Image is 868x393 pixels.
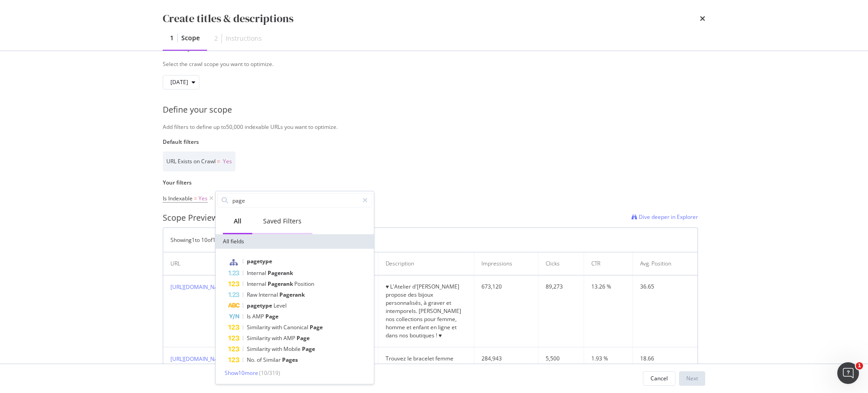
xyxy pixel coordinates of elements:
[639,213,698,221] span: Dive deeper in Explorer
[216,234,374,249] div: All fields
[633,252,698,275] th: Avg. Position
[247,302,274,309] span: pagetype
[170,78,188,86] span: 2025 Sep. 27th
[217,157,220,165] span: =
[163,104,705,116] div: Define your scope
[538,252,584,275] th: Clicks
[481,355,531,363] div: 284,943
[234,217,241,226] div: All
[263,217,302,226] div: Saved Filters
[481,283,531,291] div: 673,120
[283,334,297,342] span: AMP
[282,356,298,364] span: Pages
[163,75,199,90] button: [DATE]
[247,323,272,331] span: Similarity
[679,371,705,386] button: Next
[170,355,228,363] a: [URL][DOMAIN_NAME]
[294,280,314,288] span: Position
[640,355,690,363] div: 18.66
[163,179,698,186] label: Your filters
[252,313,265,320] span: AMP
[259,291,279,298] span: Internal
[163,60,705,68] div: Select the crawl scope you want to optimize.
[378,252,474,275] th: Description
[584,252,633,275] th: CTR
[259,369,280,377] span: ( 10 / 319 )
[247,356,257,364] span: No.
[247,291,259,298] span: Raw
[297,334,310,342] span: Page
[170,236,247,244] div: Showing 1 to 10 of 10031 entries
[163,194,193,202] span: Is Indexable
[226,34,262,43] div: Instructions
[247,280,268,288] span: Internal
[163,212,245,224] div: Scope Preview (10031)
[640,283,690,291] div: 36.65
[198,192,208,205] span: Yes
[283,345,302,353] span: Mobile
[163,123,705,131] div: Add filters to define up to 50,000 indexable URLs you want to optimize.
[268,269,293,277] span: Pagerank
[546,283,576,291] div: 89,273
[268,280,294,288] span: Pagerank
[591,283,626,291] div: 13.26 %
[283,323,310,331] span: Canonical
[279,291,305,298] span: Pagerank
[181,33,200,43] div: Scope
[837,362,859,384] iframe: Intercom live chat
[163,138,698,146] label: Default filters
[263,356,282,364] span: Similar
[247,257,272,265] span: pagetype
[272,334,283,342] span: with
[651,374,668,382] div: Cancel
[274,302,287,309] span: Level
[223,157,232,165] span: Yes
[632,212,698,224] a: Dive deeper in Explorer
[700,11,705,26] div: times
[310,323,323,331] span: Page
[856,362,863,369] span: 1
[272,323,283,331] span: with
[170,33,174,43] div: 1
[225,369,258,377] span: Show 10 more
[214,34,218,43] div: 2
[166,157,216,165] span: URL Exists on Crawl
[247,269,268,277] span: Internal
[247,313,252,320] span: Is
[247,334,272,342] span: Similarity
[163,252,291,275] th: URL
[170,283,228,291] a: [URL][DOMAIN_NAME]
[591,355,626,363] div: 1.93 %
[474,252,539,275] th: Impressions
[194,194,197,202] span: =
[386,283,467,340] div: ♥ L'Atelier d'[PERSON_NAME] propose des bijoux personnalisés, à graver et intemporels. [PERSON_NA...
[257,356,263,364] span: of
[546,355,576,363] div: 5,500
[643,371,675,386] button: Cancel
[163,11,293,26] div: Create titles & descriptions
[272,345,283,353] span: with
[231,194,359,207] input: Search by field name
[686,374,698,382] div: Next
[265,313,278,320] span: Page
[302,345,315,353] span: Page
[247,345,272,353] span: Similarity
